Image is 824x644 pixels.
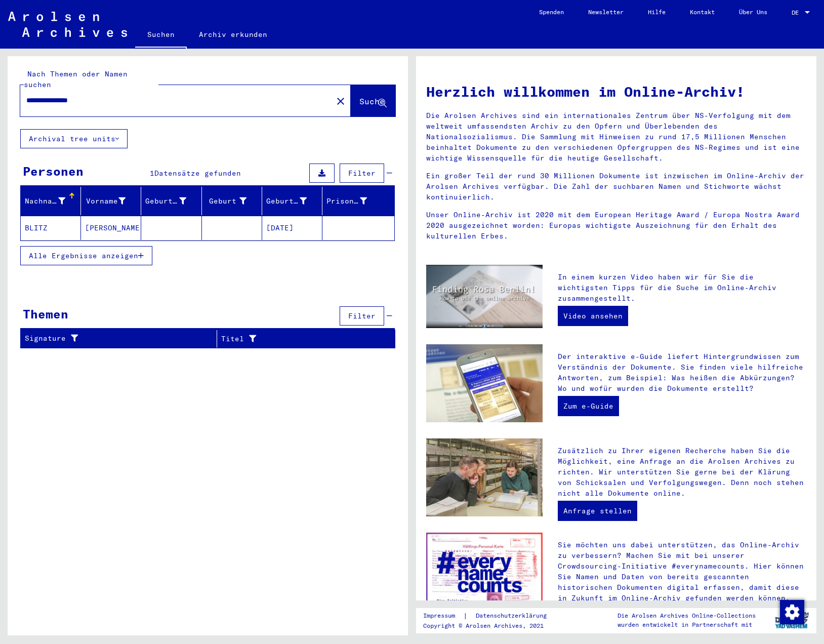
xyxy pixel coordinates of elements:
div: Prisoner # [326,196,367,207]
img: inquiries.jpg [426,438,543,516]
img: enc.jpg [426,533,543,616]
p: Unser Online-Archiv ist 2020 mit dem European Heritage Award / Europa Nostra Award 2020 ausgezeic... [426,210,806,241]
mat-header-cell: Nachname [21,187,81,215]
button: Filter [340,306,384,326]
mat-header-cell: Geburt‏ [202,187,262,215]
p: In einem kurzen Video haben wir für Sie die wichtigsten Tipps für die Suche im Online-Archiv zusa... [558,272,806,304]
div: Vorname [85,193,141,209]
img: Arolsen_neg.svg [8,12,127,37]
mat-header-cell: Vorname [81,187,141,215]
div: Prisoner # [326,193,382,209]
p: Die Arolsen Archives sind ein internationales Zentrum über NS-Verfolgung mit dem weltweit umfasse... [426,110,806,164]
div: Titel [221,334,370,344]
mat-icon: close [335,95,347,107]
span: Datensätze gefunden [154,169,241,178]
span: Alle Ergebnisse anzeigen [29,251,138,260]
p: Die Arolsen Archives Online-Collections [617,611,756,620]
p: Zusätzlich zu Ihrer eigenen Recherche haben Sie die Möglichkeit, eine Anfrage an die Arolsen Arch... [558,446,806,499]
div: Signature [25,333,204,344]
a: Zum e-Guide [558,396,619,416]
h1: Herzlich willkommen im Online-Archiv! [426,81,806,102]
button: Alle Ergebnisse anzeigen [20,246,152,265]
div: Signature [25,331,217,347]
mat-label: Nach Themen oder Namen suchen [24,69,128,89]
a: Impressum [423,611,463,621]
a: Archiv erkunden [187,22,279,47]
span: DE [792,9,803,16]
img: Zustimmung ändern [780,600,804,624]
div: | [423,611,559,621]
button: Clear [331,91,351,111]
mat-header-cell: Geburtsname [141,187,201,215]
div: Geburt‏ [206,193,262,209]
mat-header-cell: Prisoner # [322,187,394,215]
mat-header-cell: Geburtsdatum [262,187,322,215]
a: Datenschutzerklärung [468,611,559,621]
img: video.jpg [426,265,543,328]
a: Video ansehen [558,306,628,326]
button: Filter [340,164,384,183]
div: Geburtsdatum [266,193,322,209]
mat-cell: [PERSON_NAME] [81,216,141,240]
p: Copyright © Arolsen Archives, 2021 [423,621,559,630]
img: eguide.jpg [426,344,543,422]
div: Titel [221,331,383,347]
p: Sie möchten uns dabei unterstützen, das Online-Archiv zu verbessern? Machen Sie mit bei unserer C... [558,540,806,603]
div: Geburt‏ [206,196,246,207]
button: Archival tree units [20,129,128,148]
a: Anfrage stellen [558,501,637,521]
div: Geburtsname [145,196,186,207]
p: wurden entwickelt in Partnerschaft mit [617,620,756,629]
a: Suchen [135,22,187,49]
span: Filter [348,311,376,320]
img: yv_logo.png [773,608,811,633]
div: Nachname [25,193,80,209]
div: Zustimmung ändern [779,599,804,624]
div: Geburtsname [145,193,201,209]
span: Suche [359,96,385,106]
div: Geburtsdatum [266,196,307,207]
span: Filter [348,169,376,178]
mat-cell: BLITZ [21,216,81,240]
p: Der interaktive e-Guide liefert Hintergrundwissen zum Verständnis der Dokumente. Sie finden viele... [558,351,806,394]
div: Vorname [85,196,126,207]
button: Suche [351,85,395,116]
mat-cell: [DATE] [262,216,322,240]
span: 1 [150,169,154,178]
p: Ein großer Teil der rund 30 Millionen Dokumente ist inzwischen im Online-Archiv der Arolsen Archi... [426,171,806,203]
div: Themen [23,305,68,323]
div: Nachname [25,196,65,207]
div: Personen [23,162,84,180]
